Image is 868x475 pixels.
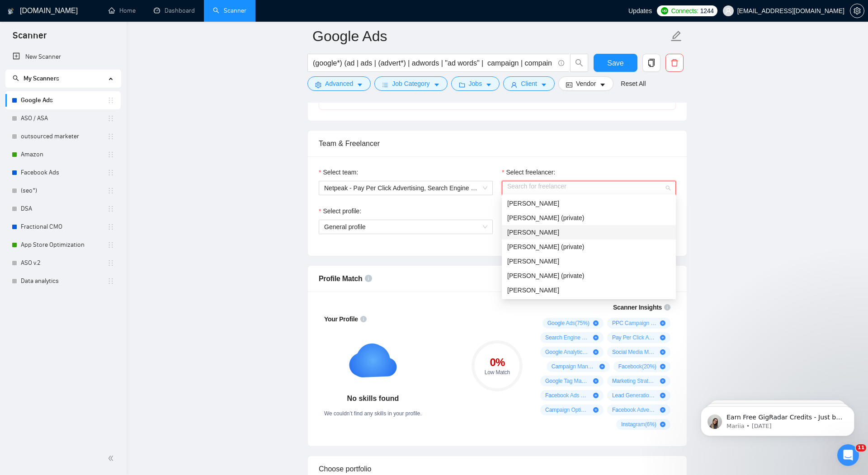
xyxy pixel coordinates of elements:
span: Social Media Marketing ( 24 %) [612,348,656,356]
span: plus-circle [660,407,665,413]
span: We couldn’t find any skills in your profile. [324,410,422,417]
span: Jobs [469,79,482,89]
span: plus-circle [593,378,599,384]
span: Lead Generation ( 13 %) [612,392,656,399]
a: Reset All [621,79,646,89]
button: setting [850,4,864,18]
span: [PERSON_NAME] [507,287,559,294]
button: delete [665,54,684,72]
span: user [511,81,517,88]
span: Profile Match [319,275,363,282]
span: plus-circle [593,335,599,340]
a: (seo*) [21,182,107,200]
a: Facebook Ads [21,164,107,182]
li: (seo*) [5,182,121,200]
button: search [570,54,588,72]
span: Select profile: [323,206,361,216]
span: [PERSON_NAME] (private) [507,243,584,250]
span: holder [107,277,114,285]
span: Scanner [5,29,54,48]
a: homeHome [108,7,136,14]
a: DSA [21,200,107,218]
span: Search Engine Marketing ( 54 %) [545,334,590,341]
button: userClientcaret-down [503,76,555,91]
span: info-circle [558,60,564,66]
span: holder [107,187,114,194]
span: holder [107,259,114,267]
strong: No skills found [347,395,399,402]
button: folderJobscaret-down [451,76,500,91]
span: General profile [324,223,366,230]
span: caret-down [357,81,363,88]
div: Low Match [472,370,523,375]
a: New Scanner [13,48,113,66]
span: Netpeak - Pay Per Click Advertising, Search Engine Optimization, App Store Optimization, Amazon, ... [324,181,487,195]
a: Google Ads [21,91,107,109]
label: Select team: [319,167,358,177]
span: holder [107,205,114,212]
a: searchScanner [213,7,246,14]
li: Amazon [5,146,121,164]
span: double-left [108,454,117,463]
span: plus-circle [593,320,599,326]
span: My Scanners [24,75,59,82]
label: Select freelancer: [502,167,555,177]
span: caret-down [599,81,606,88]
a: Data analytics [21,272,107,290]
a: setting [850,7,864,14]
li: outsourced marketer [5,127,121,146]
span: user [725,8,731,14]
span: [PERSON_NAME] [507,258,559,265]
a: dashboardDashboard [154,7,195,14]
li: Google Ads [5,91,121,109]
span: plus-circle [599,364,605,369]
span: Facebook Advertising ( 10 %) [612,406,656,414]
button: settingAdvancedcaret-down [307,76,371,91]
span: plus-circle [660,364,665,369]
span: Advanced [325,79,353,89]
span: [PERSON_NAME] (private) [507,272,584,279]
span: plus-circle [593,349,599,355]
input: Search Freelance Jobs... [313,57,554,69]
input: Select freelancer: [507,181,664,195]
li: App Store Optimization [5,236,121,254]
img: upwork-logo.png [661,7,668,14]
span: idcard [566,81,572,88]
span: caret-down [541,81,547,88]
span: plus-circle [660,378,665,384]
span: plus-circle [660,335,665,340]
span: caret-down [486,81,492,88]
span: Save [607,57,623,69]
span: Instagram ( 6 %) [621,421,656,428]
a: outsourced marketer [21,127,107,146]
button: copy [642,54,660,72]
span: Connects: [671,6,698,16]
span: info-circle [360,316,367,322]
li: ASO / ASA [5,109,121,127]
span: [PERSON_NAME] [507,229,559,236]
a: Amazon [21,146,107,164]
span: Marketing Strategy ( 18 %) [612,377,656,385]
img: logo [8,4,14,19]
span: Scanner Insights [613,304,662,310]
span: Google Tag Manager ( 20 %) [545,377,590,385]
span: holder [107,133,114,140]
span: search [13,75,19,81]
span: [PERSON_NAME] (private) [507,214,584,221]
span: Vendor [576,79,596,89]
span: info-circle [664,304,670,310]
span: 1244 [700,6,714,16]
span: plus-circle [593,407,599,413]
li: New Scanner [5,48,121,66]
span: Updates [628,7,652,14]
li: DSA [5,200,121,218]
span: Client [521,79,537,89]
span: info-circle [365,275,372,282]
span: plus-circle [660,320,665,326]
span: Google Ads ( 75 %) [547,320,590,327]
span: holder [107,169,114,176]
span: Facebook Ads Manager ( 13 %) [545,392,590,399]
